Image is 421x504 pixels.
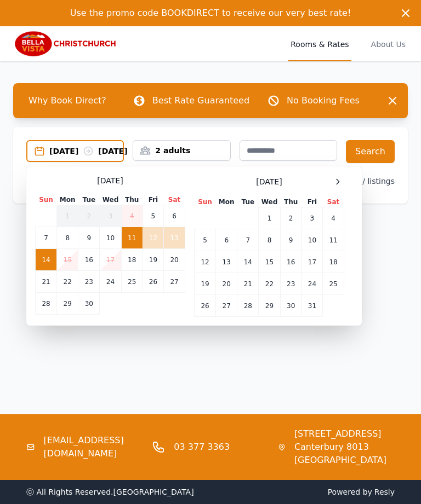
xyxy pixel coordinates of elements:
[143,195,163,205] th: Fri
[36,271,57,293] td: 21
[57,293,78,315] td: 29
[57,249,78,271] td: 15
[280,273,301,295] td: 23
[44,434,144,460] a: [EMAIL_ADDRESS][DOMAIN_NAME]
[369,26,408,61] a: About Us
[78,271,100,293] td: 23
[195,197,216,207] th: Sun
[301,295,322,317] td: 31
[78,195,100,205] th: Tue
[121,271,143,293] td: 25
[237,251,259,273] td: 14
[237,273,259,295] td: 21
[195,229,216,251] td: 5
[294,441,395,467] span: Canterbury 8013 [GEOGRAPHIC_DATA]
[280,229,301,251] td: 9
[121,195,143,205] th: Thu
[97,175,123,186] span: [DATE]
[237,295,259,317] td: 28
[323,207,344,229] td: 4
[346,140,395,163] button: Search
[164,205,185,227] td: 6
[323,273,344,295] td: 25
[133,145,230,156] div: 2 adults
[57,195,78,205] th: Mon
[259,251,280,273] td: 15
[280,251,301,273] td: 16
[301,273,322,295] td: 24
[280,197,301,207] th: Thu
[100,249,121,271] td: 17
[143,249,163,271] td: 19
[164,271,185,293] td: 27
[36,195,57,205] th: Sun
[323,251,344,273] td: 18
[152,94,249,107] p: Best Rate Guaranteed
[216,251,237,273] td: 13
[216,295,237,317] td: 27
[78,227,100,249] td: 9
[143,271,163,293] td: 26
[215,486,395,497] span: Powered by
[100,227,121,249] td: 10
[301,229,322,251] td: 10
[237,197,259,207] th: Tue
[301,207,322,229] td: 3
[26,488,194,496] span: ⓒ All Rights Reserved. [GEOGRAPHIC_DATA]
[259,295,280,317] td: 29
[280,207,301,229] td: 2
[121,205,143,227] td: 4
[143,205,163,227] td: 5
[78,205,100,227] td: 2
[20,90,115,112] span: Why Book Direct?
[143,227,163,249] td: 12
[195,251,216,273] td: 12
[164,227,185,249] td: 13
[100,195,121,205] th: Wed
[237,229,259,251] td: 7
[294,427,395,441] span: [STREET_ADDRESS]
[216,273,237,295] td: 20
[100,205,121,227] td: 3
[301,251,322,273] td: 17
[259,273,280,295] td: 22
[164,249,185,271] td: 20
[121,249,143,271] td: 18
[216,197,237,207] th: Mon
[259,229,280,251] td: 8
[57,205,78,227] td: 1
[280,295,301,317] td: 30
[195,295,216,317] td: 26
[174,441,230,454] a: 03 377 3363
[164,195,185,205] th: Sat
[57,271,78,293] td: 22
[301,197,322,207] th: Fri
[13,31,118,57] img: Bella Vista Christchurch
[287,94,360,107] p: No Booking Fees
[195,273,216,295] td: 19
[323,229,344,251] td: 11
[288,26,351,61] a: Rooms & Rates
[100,271,121,293] td: 24
[121,227,143,249] td: 11
[36,249,57,271] td: 14
[36,293,57,315] td: 28
[256,176,282,187] span: [DATE]
[216,229,237,251] td: 6
[36,227,57,249] td: 7
[78,249,100,271] td: 16
[259,207,280,229] td: 1
[259,197,280,207] th: Wed
[57,227,78,249] td: 8
[49,146,123,157] div: [DATE] [DATE]
[323,197,344,207] th: Sat
[78,293,100,315] td: 30
[374,488,395,496] a: Resly
[70,8,351,18] span: Use the promo code BOOKDIRECT to receive our very best rate!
